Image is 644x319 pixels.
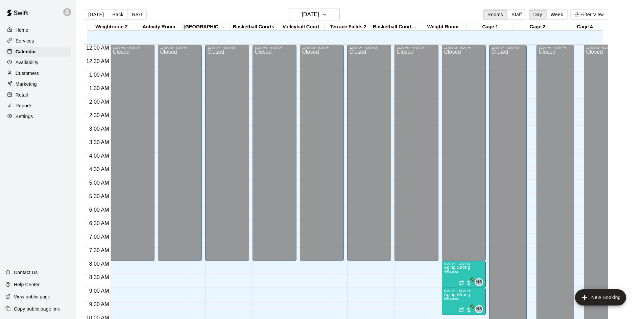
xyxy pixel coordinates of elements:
[442,261,486,288] div: 8:00 AM – 9:00 AM: Aging Strong
[507,9,526,20] button: Staff
[302,49,342,263] div: Closed
[207,46,247,49] div: 12:00 AM – 8:00 AM
[570,9,608,20] button: Filter View
[88,180,111,186] span: 5:00 AM
[88,112,111,118] span: 2:30 AM
[88,126,111,132] span: 3:00 AM
[397,46,436,49] div: 12:00 AM – 8:00 AM
[5,101,71,111] a: Reports
[444,297,459,300] span: 5/6 spots filled
[444,289,484,292] div: 9:00 AM – 10:00 AM
[5,57,71,68] div: Availability
[475,305,483,313] div: Neighborhood Games Staff
[347,45,391,261] div: 12:00 AM – 8:00 AM: Closed
[5,25,71,35] a: Home
[88,85,111,91] span: 1:30 AM
[85,45,111,51] span: 12:00 AM
[483,9,507,20] button: Rooms
[5,68,71,78] a: Customers
[113,46,152,49] div: 12:00 AM – 8:00 AM
[16,113,33,120] p: Settings
[277,24,325,30] div: Volleyball Court
[253,45,296,261] div: 12:00 AM – 8:00 AM: Closed
[5,79,71,89] a: Marketing
[575,289,626,305] button: add
[349,46,389,49] div: 12:00 AM – 8:00 AM
[349,49,389,263] div: Closed
[16,91,28,98] p: Retail
[325,24,372,30] div: Terrace Fields 2
[395,45,438,261] div: 12:00 AM – 8:00 AM: Closed
[444,46,484,49] div: 12:00 AM – 8:00 AM
[372,24,419,30] div: Basketball Courts 2
[88,207,111,213] span: 6:00 AM
[5,47,71,57] a: Calendar
[5,36,71,46] div: Services
[16,48,36,55] p: Calendar
[491,46,525,49] div: 12:00 AM – 5:00 PM
[88,139,111,145] span: 3:30 AM
[14,281,40,288] p: Help Center
[459,280,464,286] span: Recurring event
[158,45,202,261] div: 12:00 AM – 8:00 AM: Closed
[397,49,436,263] div: Closed
[88,274,111,280] span: 8:30 AM
[88,301,111,307] span: 9:30 AM
[302,46,342,49] div: 12:00 AM – 8:00 AM
[16,102,32,109] p: Reports
[300,45,344,261] div: 12:00 AM – 8:00 AM: Closed
[108,9,128,20] button: Back
[230,24,277,30] div: Basketball Courts
[5,90,71,100] a: Retail
[255,49,294,263] div: Closed
[466,307,472,313] span: All customers have paid
[466,280,472,286] span: All customers have paid
[478,305,483,313] span: Neighborhood Games Staff
[419,24,467,30] div: Weight Room
[539,46,572,49] div: 12:00 AM – 5:00 PM
[476,306,482,313] span: NS
[111,45,154,261] div: 12:00 AM – 8:00 AM: Closed
[476,279,482,286] span: NS
[16,37,34,44] p: Services
[444,262,484,265] div: 8:00 AM – 9:00 AM
[459,307,464,313] span: Recurring event
[16,81,37,87] p: Marketing
[88,99,111,105] span: 2:00 AM
[127,9,146,20] button: Next
[113,49,152,263] div: Closed
[88,261,111,267] span: 8:00 AM
[88,24,135,30] div: Weightroom 2
[85,58,111,64] span: 12:30 AM
[289,8,340,21] button: [DATE]
[88,153,111,159] span: 4:00 AM
[88,220,111,226] span: 6:30 AM
[16,27,28,33] p: Home
[586,46,619,49] div: 12:00 AM – 5:00 PM
[5,111,71,122] a: Settings
[14,293,50,300] p: View public page
[88,166,111,172] span: 4:30 AM
[478,278,483,286] span: Neighborhood Games Staff
[14,269,38,276] p: Contact Us
[205,45,249,261] div: 12:00 AM – 8:00 AM: Closed
[183,24,230,30] div: [GEOGRAPHIC_DATA]
[160,49,200,263] div: Closed
[529,9,547,20] button: Day
[16,59,39,66] p: Availability
[467,24,514,30] div: Cage 1
[16,70,39,77] p: Customers
[546,9,568,20] button: Week
[255,46,294,49] div: 12:00 AM – 8:00 AM
[561,24,609,30] div: Cage 4
[514,24,561,30] div: Cage 2
[135,24,183,30] div: Activity Room
[475,278,483,286] div: Neighborhood Games Staff
[442,288,486,315] div: 9:00 AM – 10:00 AM: Aging Strong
